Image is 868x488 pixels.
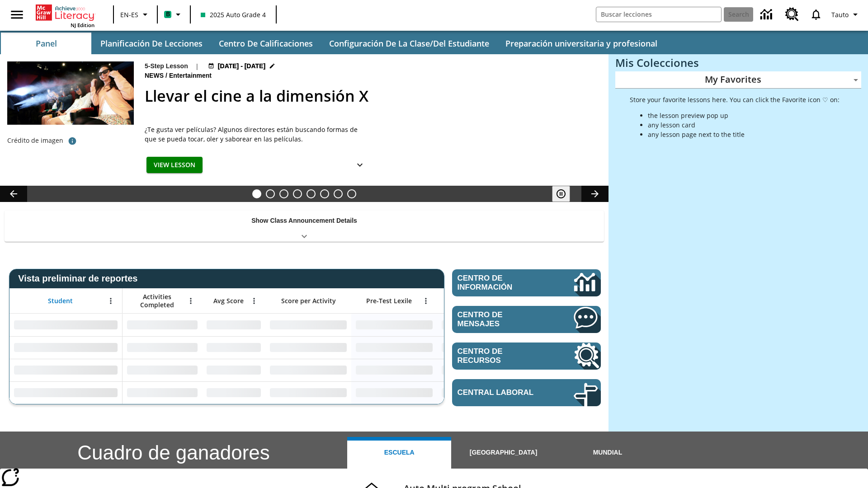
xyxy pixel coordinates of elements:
span: Score per Activity [281,297,336,305]
a: Centro de información [452,269,601,296]
button: Aug 18 - Aug 24 Elegir fechas [206,61,278,71]
span: Activities Completed [127,293,187,309]
div: ¿Te gusta ver películas? Algunos directores están buscando formas de que se pueda tocar, oler y s... [145,125,371,144]
button: Slide 4 ¿Cuál es la gran idea? [293,189,302,198]
button: Slide 1 Llevar el cine a la dimensión X [252,189,261,198]
img: El panel situado frente a los asientos rocía con agua nebulizada al feliz público en un cine equi... [7,61,134,125]
div: No Data, [123,381,202,404]
span: Central laboral [458,388,547,397]
button: Boost El color de la clase es verde menta. Cambiar el color de la clase. [160,6,187,23]
div: Pausar [552,186,579,202]
a: Centro de información [755,2,780,27]
button: Abrir menú [104,294,118,308]
a: Centro de recursos, Se abrirá en una pestaña nueva. [780,2,804,27]
span: | [195,61,199,71]
button: Slide 6 Pre-release lesson [320,189,329,198]
button: Ver más [351,157,369,174]
li: any lesson page next to the title [648,130,840,139]
div: No Data, [202,359,265,381]
button: Slide 5 Una idea, mucho trabajo [307,189,316,198]
button: Escuela [347,437,451,469]
button: Centro de calificaciones [212,33,320,54]
button: Language: EN-ES, Selecciona un idioma [117,6,154,23]
button: Configuración de la clase/del estudiante [322,33,496,54]
button: Slide 8 Sleepless in the Animal Kingdom [347,189,356,198]
button: View Lesson [146,157,203,174]
button: Slide 2 ¿Los autos del futuro? [266,189,275,198]
span: Student [48,297,73,305]
button: Carrusel de lecciones, seguir [581,186,609,202]
button: Crédito de foto: The Asahi Shimbun vía Getty Images [63,133,81,149]
div: No Data, [437,336,523,359]
span: 2025 Auto Grade 4 [201,10,266,19]
div: No Data, [437,314,523,336]
span: Centro de información [458,274,543,292]
span: News [145,71,165,81]
span: Entertainment [169,71,213,81]
button: Slide 3 ¿Lo quieres con papas fritas? [279,189,288,198]
div: No Data, [123,314,202,336]
div: My Favorites [615,71,861,89]
span: Centro de mensajes [458,310,547,328]
p: Store your favorite lessons here. You can click the Favorite icon ♡ on: [630,95,840,104]
span: Tauto [831,10,849,19]
span: EN-ES [120,10,138,19]
div: No Data, [437,359,523,381]
button: Panel [1,33,91,54]
p: Show Class Announcement Details [251,216,357,225]
div: No Data, [123,336,202,359]
span: / [165,72,167,79]
button: Abrir menú [247,294,261,308]
a: Centro de mensajes [452,306,601,333]
span: Avg Score [213,297,244,305]
span: Vista preliminar de reportes [18,273,142,284]
span: B [166,9,170,20]
div: No Data, [123,359,202,381]
li: the lesson preview pop up [648,111,840,120]
button: Pausar [552,186,570,202]
div: Show Class Announcement Details [5,211,604,242]
button: Abrir menú [184,294,198,308]
span: NJ Edition [71,22,94,28]
button: Perfil/Configuración [828,6,864,23]
a: Centro de recursos, Se abrirá en una pestaña nueva. [452,343,601,370]
button: Preparación universitaria y profesional [498,33,665,54]
button: Mundial [556,437,660,469]
h2: Llevar el cine a la dimensión X [145,84,598,108]
span: Centro de recursos [458,347,547,365]
a: Portada [36,4,94,22]
button: Abrir menú [419,294,433,308]
a: Notificaciones [804,3,828,26]
div: No Data, [202,381,265,404]
span: Pre-Test Lexile [366,297,412,305]
h3: Mis Colecciones [615,56,861,69]
button: Planificación de lecciones [93,33,210,54]
li: any lesson card [648,120,840,130]
div: No Data, [437,381,523,404]
a: Central laboral [452,379,601,406]
p: Crédito de imagen [7,136,63,145]
div: No Data, [202,314,265,336]
input: search field [596,7,721,22]
div: No Data, [202,336,265,359]
button: [GEOGRAPHIC_DATA] [451,437,555,469]
button: Abrir el menú lateral [4,1,30,28]
div: Portada [36,3,94,28]
span: [DATE] - [DATE] [218,61,265,71]
p: 5-Step Lesson [145,61,188,71]
button: Slide 7 Career Lesson [334,189,343,198]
